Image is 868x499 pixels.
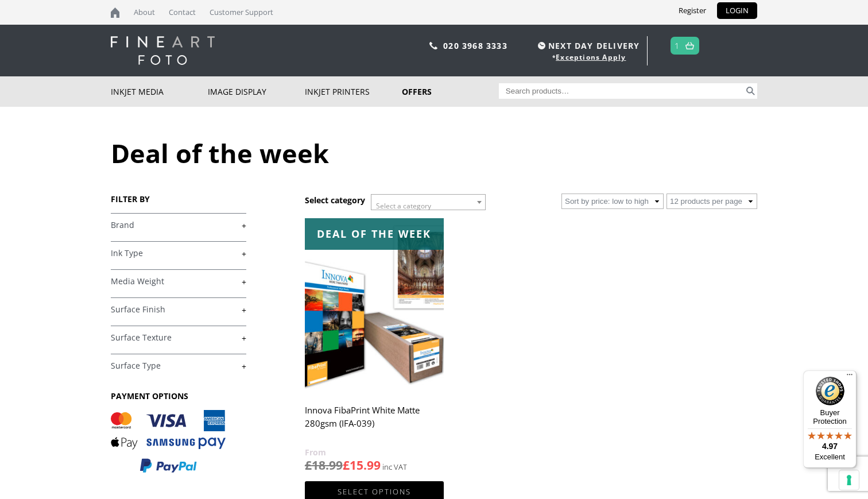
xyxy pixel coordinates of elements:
img: basket.svg [685,42,694,49]
input: Search products… [499,83,745,99]
button: Menu [843,370,857,384]
a: + [111,361,246,372]
a: + [111,248,246,259]
div: Deal of the week [305,218,444,250]
a: 020 3968 3333 [443,40,507,51]
a: Deal of the week Innova FibaPrint White Matte 280gsm (IFA-039) £18.99£15.99 [305,218,444,474]
select: Shop order [561,194,664,209]
h4: Media Weight [111,269,246,292]
h4: Surface Finish [111,297,246,320]
h4: Brand [111,213,246,236]
img: Innova FibaPrint White Matte 280gsm (IFA-039) [305,218,444,392]
button: Trusted Shops TrustmarkBuyer Protection4.97Excellent [803,370,857,468]
p: Excellent [803,452,857,462]
a: + [111,220,246,231]
span: £ [343,457,350,473]
a: + [111,332,246,343]
a: Exceptions Apply [556,52,626,62]
a: Offers [402,76,499,107]
h2: Innova FibaPrint White Matte 280gsm (IFA-039) [305,400,444,446]
span: £ [305,457,312,473]
a: + [111,304,246,315]
img: PAYMENT OPTIONS [111,410,226,474]
img: time.svg [538,42,545,49]
h3: FILTER BY [111,194,246,204]
h1: Deal of the week [111,136,757,171]
span: Select a category [376,201,431,211]
a: 1 [675,37,680,54]
h3: Select category [305,195,365,206]
a: Image Display [208,76,305,107]
span: 4.97 [822,442,838,451]
span: NEXT DAY DELIVERY [535,39,640,52]
img: logo-white.svg [111,36,215,65]
button: Search [744,83,757,99]
bdi: 15.99 [343,457,381,473]
h4: Surface Texture [111,326,246,349]
bdi: 18.99 [305,457,343,473]
h4: Surface Type [111,354,246,377]
h3: PAYMENT OPTIONS [111,390,246,401]
a: LOGIN [717,2,757,19]
a: Register [670,2,715,19]
a: + [111,276,246,287]
button: Your consent preferences for tracking technologies [839,470,859,490]
h4: Ink Type [111,241,246,264]
p: Buyer Protection [803,408,857,425]
img: phone.svg [429,42,437,49]
a: Inkjet Printers [305,76,402,107]
img: Trusted Shops Trustmark [816,377,844,405]
a: Inkjet Media [111,76,208,107]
